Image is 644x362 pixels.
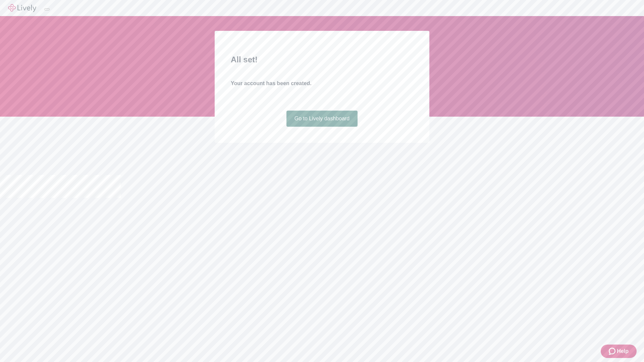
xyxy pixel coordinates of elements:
[8,4,36,12] img: Lively
[231,79,413,87] h4: Your account has been created.
[609,347,617,355] svg: Zendesk support icon
[44,8,50,10] button: Log out
[617,347,629,355] span: Help
[231,54,413,66] h2: All set!
[601,345,637,358] button: Zendesk support iconHelp
[286,111,358,127] a: Go to Lively dashboard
